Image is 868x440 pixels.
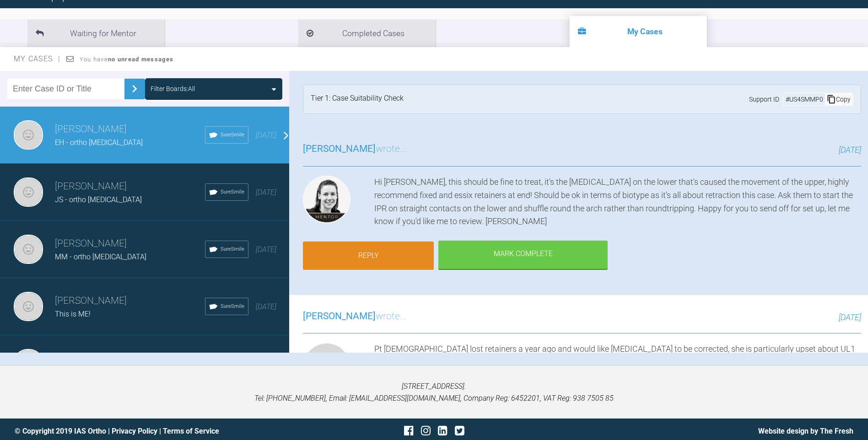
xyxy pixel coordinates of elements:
[221,131,244,139] span: SureSmile
[784,94,825,104] div: # US4SMMP0
[256,302,276,311] span: [DATE]
[127,81,142,96] img: chevronRight.28bd32b0.svg
[303,309,407,324] h3: wrote...
[221,245,244,253] span: SureSmile
[14,120,43,150] img: Gordon Campbell
[758,427,853,435] a: Website design by The Fresh
[55,252,146,261] span: MM - ortho [MEDICAL_DATA]
[221,188,244,196] span: SureSmile
[303,176,350,223] img: Kelly Toft
[438,241,608,269] div: Mark Complete
[55,236,205,252] h3: [PERSON_NAME]
[256,188,276,197] span: [DATE]
[151,84,195,94] div: Filter Boards: All
[303,343,350,390] img: Gordon Campbell
[839,145,861,155] span: [DATE]
[374,176,861,228] div: Hi [PERSON_NAME], this should be fine to treat, it's the [MEDICAL_DATA] on the lower that's cause...
[27,19,165,47] li: Waiting for Mentor
[303,141,407,157] h3: wrote...
[256,245,276,254] span: [DATE]
[303,143,376,154] span: [PERSON_NAME]
[221,302,244,311] span: SureSmile
[55,195,142,204] span: JS - ortho [MEDICAL_DATA]
[55,350,205,366] h3: [PERSON_NAME]
[839,312,861,322] span: [DATE]
[14,177,43,207] img: Gordon Campbell
[15,381,853,404] p: [STREET_ADDRESS]. Tel: [PHONE_NUMBER], Email: [EMAIL_ADDRESS][DOMAIN_NAME], Company Reg: 6452201,...
[55,293,205,309] h3: [PERSON_NAME]
[14,235,43,264] img: Gordon Campbell
[80,56,173,63] span: You have
[163,427,219,435] a: Terms of Service
[55,310,91,318] span: This is ME!
[298,19,436,47] li: Completed Cases
[15,425,294,437] div: © Copyright 2019 IAS Ortho | |
[303,311,376,322] span: [PERSON_NAME]
[14,54,61,63] span: My Cases
[112,427,157,435] a: Privacy Policy
[14,349,43,378] img: Gordon Campbell
[256,131,276,140] span: [DATE]
[55,122,205,137] h3: [PERSON_NAME]
[311,92,404,106] div: Tier 1: Case Suitability Check
[7,79,124,99] input: Enter Case ID or Title
[749,94,779,104] span: Support ID
[303,241,434,270] a: Reply
[14,292,43,321] img: Gordon Campbell
[55,179,205,194] h3: [PERSON_NAME]
[825,93,852,105] div: Copy
[108,56,173,63] strong: no unread messages
[570,16,707,47] li: My Cases
[55,138,143,147] span: EH - ortho [MEDICAL_DATA]
[374,343,861,394] div: Pt [DEMOGRAPHIC_DATA] lost retainers a year ago and would like [MEDICAL_DATA] to be corrected, sh...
